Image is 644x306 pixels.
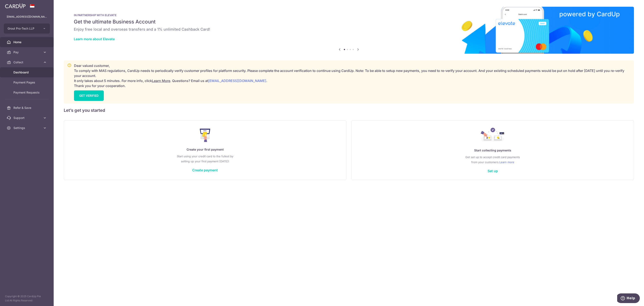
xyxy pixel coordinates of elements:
[488,169,498,173] a: Set up
[200,129,210,142] img: Make Payment
[64,107,634,114] h5: Let’s get you started
[152,79,170,83] a: Learn More
[208,79,266,83] a: [EMAIL_ADDRESS][DOMAIN_NAME]
[360,155,625,165] p: Get set up to accept credit card payments from your customers.
[13,70,41,74] span: Dashboard
[192,168,218,172] a: Create payment
[74,27,624,32] h6: Enjoy free local and overseas transfers and a 1% unlimited Cashback Card!
[617,293,640,304] iframe: Opens a widget where you can find more information
[74,18,624,25] h5: Get the ultimate Business Account
[5,3,26,8] img: CardUp
[360,148,625,153] p: Start collecting payments
[72,147,338,152] p: Create your first payment
[7,15,47,19] p: [EMAIL_ADDRESS][DOMAIN_NAME]
[13,126,41,130] span: Settings
[4,23,50,34] button: Grout Pro-Tech LLP
[74,63,630,88] p: Dear valued customer, To comply with MAS regulations, CardUp needs to periodically verify custome...
[8,26,39,31] span: Grout Pro-Tech LLP
[74,90,104,101] a: GET VERIFIED
[13,106,41,110] span: Refer & Save
[13,90,41,95] span: Payment Requests
[13,50,41,54] span: Pay
[481,128,505,143] img: Collect Payment
[64,7,634,54] img: Renovation banner
[74,37,115,41] a: Learn more about Elevate
[13,40,41,44] span: Home
[13,116,41,120] span: Support
[13,60,41,64] span: Collect
[74,13,624,17] p: IN PARTNERSHIP WITH ELEVATE
[499,160,514,165] a: Learn more
[13,80,41,85] span: Payment Pages
[72,154,338,164] p: Start using your credit card to the fullest by setting up your first payment [DATE]!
